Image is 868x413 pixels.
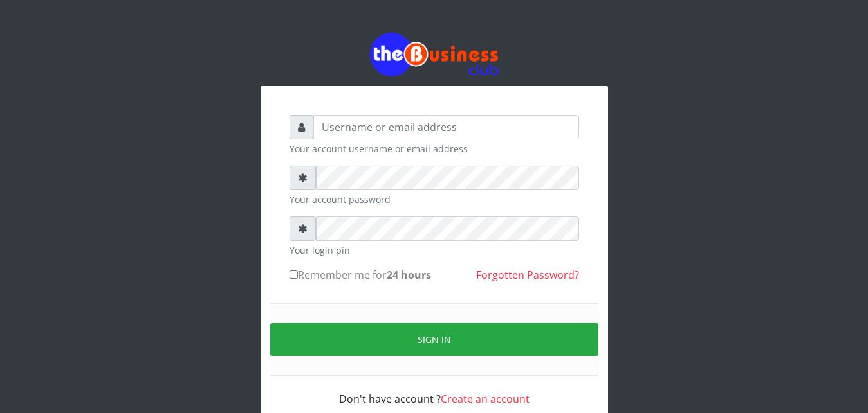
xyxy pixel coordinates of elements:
[441,392,530,406] a: Create an account
[290,142,579,155] small: Your account username or email address
[290,243,579,257] small: Your login pin
[290,270,298,279] input: Remember me for24 hours
[290,193,579,206] small: Your account password
[476,268,579,282] a: Forgotten Password?
[290,376,579,407] div: Don't have account ?
[270,323,598,356] button: Sign in
[387,268,431,282] b: 24 hours
[290,267,431,283] label: Remember me for
[313,115,579,139] input: Username or email address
